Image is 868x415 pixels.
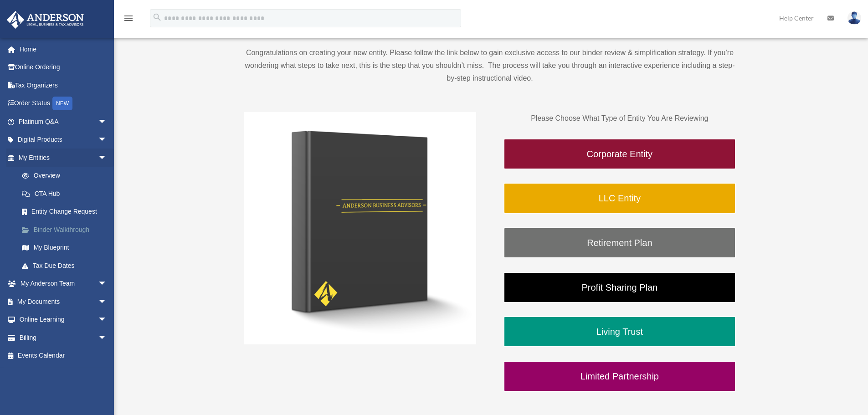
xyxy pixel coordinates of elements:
[6,131,121,149] a: Digital Productsarrow_drop_down
[6,40,121,58] a: Home
[98,275,116,293] span: arrow_drop_down
[123,13,134,24] i: menu
[6,113,121,131] a: Platinum Q&Aarrow_drop_down
[503,361,736,392] a: Limited Partnership
[98,113,116,131] span: arrow_drop_down
[503,183,736,214] a: LLC Entity
[98,149,116,167] span: arrow_drop_down
[13,167,121,185] a: Overview
[98,292,116,311] span: arrow_drop_down
[13,184,121,203] a: CTA Hub
[6,311,121,329] a: Online Learningarrow_drop_down
[6,328,121,347] a: Billingarrow_drop_down
[6,58,121,77] a: Online Ordering
[13,256,121,275] a: Tax Due Dates
[152,12,162,22] i: search
[13,203,121,221] a: Entity Change Request
[98,328,116,347] span: arrow_drop_down
[847,11,861,25] img: User Pic
[6,347,121,365] a: Events Calendar
[13,239,121,257] a: My Blueprint
[98,311,116,329] span: arrow_drop_down
[503,227,736,258] a: Retirement Plan
[6,94,121,113] a: Order StatusNEW
[503,316,736,347] a: Living Trust
[6,149,121,167] a: My Entitiesarrow_drop_down
[244,46,736,85] p: Congratulations on creating your new entity. Please follow the link below to gain exclusive acces...
[503,138,736,169] a: Corporate Entity
[123,16,134,24] a: menu
[13,220,121,239] a: Binder Walkthrough
[6,275,121,293] a: My Anderson Teamarrow_drop_down
[503,272,736,303] a: Profit Sharing Plan
[98,131,116,149] span: arrow_drop_down
[52,97,72,110] div: NEW
[4,11,87,29] img: Anderson Advisors Platinum Portal
[503,112,736,125] p: Please Choose What Type of Entity You Are Reviewing
[6,292,121,311] a: My Documentsarrow_drop_down
[6,76,121,94] a: Tax Organizers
